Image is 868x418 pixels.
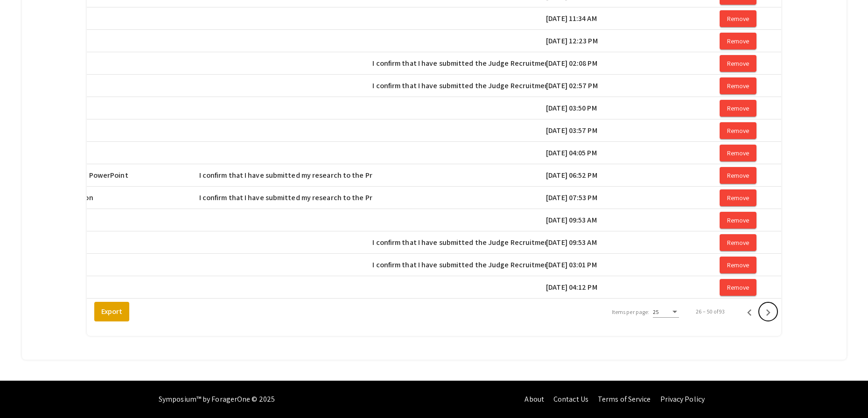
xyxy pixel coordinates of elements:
mat-cell: [DATE] 04:05 PM [546,142,720,164]
button: Previous page [740,302,759,321]
span: Remove [727,14,749,23]
a: Terms of Service [598,394,651,404]
span: I confirm that I have submitted my research to the Presenter Submission Form ([DOMAIN_NAME][URL])... [199,192,686,203]
button: Remove [720,234,756,251]
button: Remove [720,33,756,49]
span: Remove [727,126,749,135]
mat-cell: [DATE] 02:57 PM [546,75,720,97]
mat-cell: [DATE] 03:57 PM [546,119,720,142]
div: Items per page: [612,308,650,316]
a: About [525,394,544,404]
span: Remove [727,216,749,224]
button: Remove [720,100,756,117]
span: I confirm that I have submitted the Judge Recruitment form ([DOMAIN_NAME][URL]) AND I will be sub... [372,58,799,69]
mat-cell: [DATE] 07:53 PM [546,187,720,209]
button: Remove [720,122,756,139]
iframe: Chat [7,376,40,411]
span: I confirm that I have submitted the Judge Recruitment form ([DOMAIN_NAME][URL]) AND I will be sub... [372,80,799,91]
span: Remove [727,238,749,247]
button: Remove [720,145,756,161]
mat-cell: [DATE] 06:52 PM [546,164,720,187]
button: Remove [720,167,756,184]
span: I confirm that I have submitted the Judge Recruitment form ([DOMAIN_NAME][URL]) AND I will be sub... [372,259,799,271]
button: Remove [720,10,756,27]
span: I confirm that I have submitted the Judge Recruitment form ([DOMAIN_NAME][URL]) AND I will be sub... [372,237,799,248]
a: Privacy Policy [660,394,705,404]
span: I confirm that I have submitted my research to the Presenter Submission Form ([DOMAIN_NAME][URL])... [199,170,686,181]
mat-cell: [DATE] 09:53 AM [546,209,720,231]
span: 25 [653,308,659,315]
span: Remove [727,194,749,202]
span: Remove [727,261,749,269]
mat-cell: [DATE] 03:01 PM [546,254,720,276]
div: Symposium™ by ForagerOne © 2025 [159,381,275,418]
span: Remove [727,104,749,112]
button: Remove [720,77,756,94]
button: Remove [720,55,756,72]
span: Remove [727,37,749,45]
div: 26 – 50 of 93 [696,307,725,316]
mat-cell: [DATE] 04:12 PM [546,276,720,299]
span: Remove [727,149,749,157]
mat-cell: [DATE] 03:50 PM [546,97,720,119]
span: Remove [727,82,749,90]
button: Export [94,302,129,321]
button: Next page [759,302,777,321]
button: Remove [720,279,756,296]
span: Remove [727,171,749,180]
mat-cell: [DATE] 09:53 AM [546,231,720,254]
mat-cell: [DATE] 02:08 PM [546,52,720,75]
button: Remove [720,257,756,273]
mat-cell: [DATE] 11:34 AM [546,7,720,30]
mat-cell: [DATE] 12:23 PM [546,30,720,52]
span: Remove [727,283,749,292]
button: Remove [720,212,756,229]
mat-select: Items per page: [653,309,679,315]
button: Remove [720,189,756,206]
a: Contact Us [553,394,588,404]
span: Remove [727,59,749,68]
